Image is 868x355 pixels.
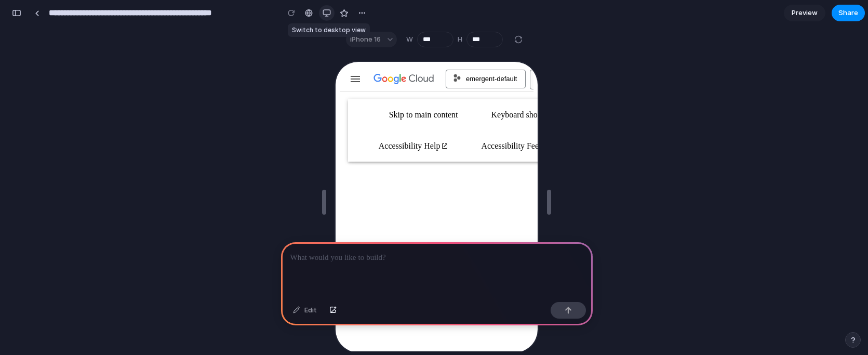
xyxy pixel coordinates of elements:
[130,12,181,22] span: emergent-default
[288,23,370,37] div: Switch to desktop view
[458,34,462,45] label: H
[194,8,257,28] div: Google Cloud Platform
[406,34,413,45] label: W
[832,5,865,21] button: Share
[35,6,102,28] a: Google Cloud Platform Home
[838,8,858,18] span: Share
[784,5,825,21] a: Preview
[792,8,818,18] span: Preview
[110,8,190,27] button: You're currently working in emergent-default. Hit enter to switch projects, folders, or organizat...
[8,6,31,29] button: Navigation menu (.)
